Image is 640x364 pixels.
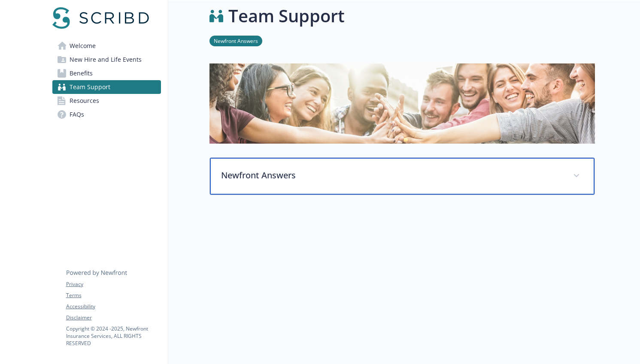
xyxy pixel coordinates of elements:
a: FAQs [52,108,161,121]
a: Welcome [52,39,161,53]
a: Privacy [66,280,161,288]
a: Terms [66,292,161,299]
a: Resources [52,94,161,108]
a: Team Support [52,80,161,94]
div: Newfront Answers [210,158,595,195]
a: Newfront Answers [209,36,262,45]
h1: Team Support [228,3,345,29]
a: New Hire and Life Events [52,53,161,66]
img: team support page banner [209,63,595,144]
span: Team Support [70,80,110,94]
a: Benefits [52,66,161,80]
p: Copyright © 2024 - 2025 , Newfront Insurance Services, ALL RIGHTS RESERVED [66,325,161,347]
span: New Hire and Life Events [70,53,142,66]
p: Newfront Answers [221,169,563,182]
span: Benefits [70,66,93,80]
span: Welcome [70,39,96,53]
span: FAQs [70,108,84,121]
a: Disclaimer [66,314,161,322]
a: Accessibility [66,303,161,310]
span: Resources [70,94,99,108]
